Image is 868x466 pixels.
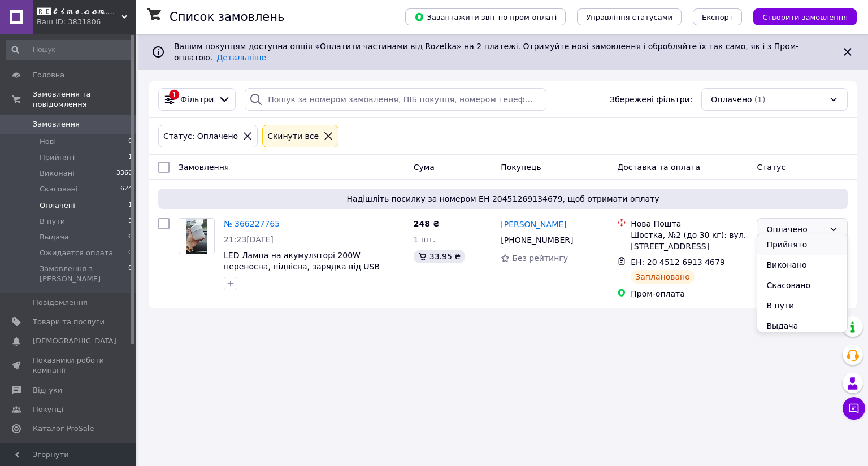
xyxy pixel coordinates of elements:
a: [PERSON_NAME] [501,219,566,230]
span: Повідомлення [33,298,88,308]
button: Управління статусами [577,8,682,25]
span: 21:23[DATE] [224,235,274,244]
span: 0 [128,248,132,258]
span: Виконані [40,168,75,178]
span: Покупці [33,404,63,415]
span: Створити замовлення [762,13,848,21]
span: Скасовані [40,184,78,194]
li: Выдача [757,316,847,336]
span: Відгуки [33,385,62,395]
span: Замовлення [33,119,80,129]
span: 3360 [116,168,132,178]
span: Головна [33,70,64,80]
span: Доставка та оплата [617,163,700,172]
div: Cкинути все [265,130,321,142]
span: [DEMOGRAPHIC_DATA] [33,336,116,346]
span: Покупець [501,163,541,172]
button: Експорт [693,8,743,25]
button: Чат з покупцем [843,397,865,420]
span: 248 ₴ [414,219,440,228]
span: 1 [128,153,132,163]
img: Фото товару [186,219,206,254]
h1: Список замовлень [170,10,284,24]
span: Замовлення з [PERSON_NAME] [40,264,128,284]
li: Прийнято [757,234,847,255]
span: Показники роботи компанії [33,355,105,376]
div: Шостка, №2 (до 30 кг): вул. [STREET_ADDRESS] [631,229,748,252]
span: Завантажити звіт по пром-оплаті [414,12,557,22]
span: Товари та послуги [33,317,105,327]
span: [PHONE_NUMBER] [501,236,573,245]
span: 🆁🅴𝓽𝓲𝓶𝓮.𝓬𝓸𝓶.𝓾𝓪 [37,7,121,17]
span: Без рейтингу [512,254,568,263]
input: Пошук за номером замовлення, ПІБ покупця, номером телефону, Email, номером накладної [245,88,546,111]
input: Пошук [6,40,133,60]
a: № 366227765 [224,219,280,228]
span: Фільтри [180,94,214,105]
span: (1) [754,95,766,104]
li: Скасовано [757,275,847,295]
button: Завантажити звіт по пром-оплаті [405,8,566,25]
span: Експорт [702,13,734,21]
a: LED Лампа на акумуляторі 200W переносна, підвісна, зарядка від USB 200W [224,251,380,282]
a: Створити замовлення [742,12,857,21]
li: В пути [757,295,847,316]
span: Выдача [40,232,69,242]
span: Замовлення та повідомлення [33,89,136,110]
span: 1 [128,201,132,211]
span: Прийняті [40,153,75,163]
div: Пром-оплата [631,288,748,299]
span: Збережені фільтри: [610,94,692,105]
a: Детальніше [216,53,266,62]
div: 33.95 ₴ [414,250,465,263]
span: В пути [40,216,65,227]
div: Оплачено [766,223,824,236]
span: Управління статусами [586,13,672,21]
div: Ваш ID: 3831806 [37,17,136,27]
span: Вашим покупцям доступна опція «Оплатити частинами від Rozetka» на 2 платежі. Отримуйте нові замов... [174,42,798,62]
div: Статус: Оплачено [161,130,240,142]
span: Замовлення [179,163,229,172]
button: Створити замовлення [753,8,857,25]
span: Каталог ProSale [33,424,94,434]
span: 1 шт. [414,235,436,244]
span: Надішліть посилку за номером ЕН 20451269134679, щоб отримати оплату [163,193,843,204]
li: Виконано [757,255,847,275]
span: Оплачені [40,201,75,211]
div: Заплановано [631,270,695,284]
span: 624 [120,184,132,194]
span: Статус [757,163,785,172]
span: 0 [128,264,132,284]
span: Оплачено [711,94,752,105]
span: ЕН: 20 4512 6913 4679 [631,258,725,267]
span: 5 [128,216,132,227]
a: Фото товару [179,218,215,254]
span: Нові [40,137,56,147]
span: Ожидается оплата [40,248,113,258]
span: 6 [128,232,132,242]
span: 0 [128,137,132,147]
span: Cума [414,163,435,172]
div: Нова Пошта [631,218,748,229]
